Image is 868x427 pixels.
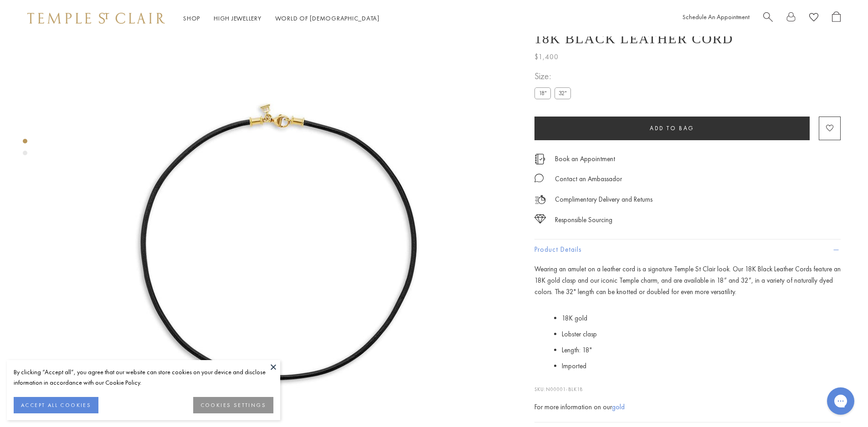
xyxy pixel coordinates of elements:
a: High JewelleryHigh Jewellery [214,14,262,22]
button: ACCEPT ALL COOKIES [14,397,98,413]
a: Book an Appointment [555,154,615,164]
a: ShopShop [183,14,200,22]
div: For more information on our [534,402,841,413]
label: 32" [555,88,571,99]
button: Add to bag [534,117,810,140]
span: Add to bag [650,125,694,132]
a: Search [763,11,773,25]
img: Temple St. Clair [27,13,165,24]
span: Size: [534,69,575,84]
p: Complimentary Delivery and Returns [555,194,652,205]
div: Responsible Sourcing [555,214,612,226]
button: Product Details [534,240,841,260]
span: $1,400 [534,51,559,63]
div: Contact an Ambassador [555,173,622,185]
a: gold [612,402,625,412]
a: Schedule An Appointment [683,13,750,21]
img: icon_delivery.svg [534,194,546,205]
a: World of [DEMOGRAPHIC_DATA]World of [DEMOGRAPHIC_DATA] [275,14,380,22]
a: Open Shopping Bag [832,11,841,25]
img: icon_sourcing.svg [534,214,546,224]
iframe: Gorgias live chat messenger [822,384,859,418]
img: icon_appointment.svg [534,154,545,164]
span: 18K gold [562,314,587,323]
span: N00001-BLK18 [546,386,583,393]
h1: 18K Black Leather Cord [534,31,734,46]
span: Lobster clasp [562,330,597,339]
nav: Main navigation [183,13,380,24]
label: 18" [534,88,551,99]
span: Imported [562,361,586,371]
div: Product gallery navigation [23,137,27,163]
div: By clicking “Accept all”, you agree that our website can store cookies on your device and disclos... [14,367,273,388]
span: Length: 18" [562,346,592,355]
p: SKU: [534,376,841,394]
button: COOKIES SETTINGS [193,397,273,413]
a: View Wishlist [809,11,818,25]
span: Wearing an amulet on a leather cord is a signature Temple St Clair look. Our 18K Black Leather Co... [534,265,841,297]
img: MessageIcon-01_2.svg [534,173,544,183]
